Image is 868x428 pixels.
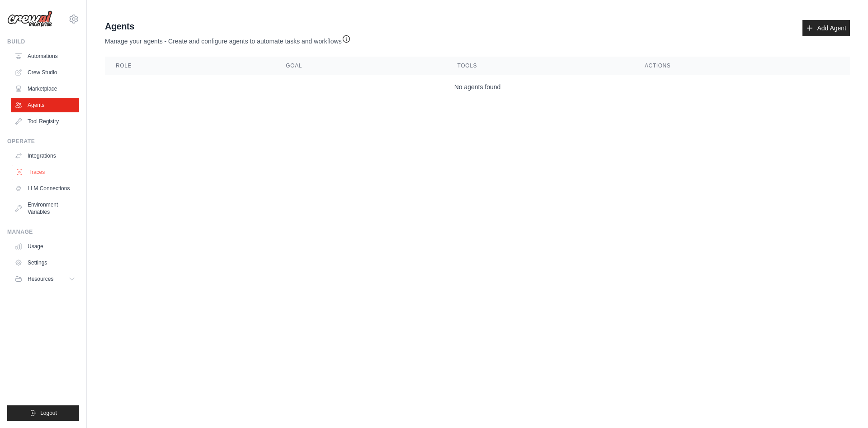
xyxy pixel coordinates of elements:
[11,65,79,80] a: Crew Studio
[634,57,850,75] th: Actions
[11,49,79,63] a: Automations
[11,272,79,286] button: Resources
[7,38,79,45] div: Build
[11,82,79,96] a: Marketplace
[11,239,79,254] a: Usage
[11,255,79,270] a: Settings
[28,275,53,283] span: Resources
[11,181,79,196] a: LLM Connections
[11,114,79,129] a: Tool Registry
[7,405,79,421] button: Logout
[105,20,351,33] h2: Agents
[7,228,79,236] div: Manage
[802,20,850,36] a: Add Agent
[7,138,79,145] div: Operate
[275,57,446,75] th: Goal
[11,98,79,112] a: Agents
[7,10,52,28] img: Logo
[105,57,275,75] th: Role
[105,75,850,99] td: No agents found
[447,57,634,75] th: Tools
[11,197,79,219] a: Environment Variables
[105,33,351,46] p: Manage your agents - Create and configure agents to automate tasks and workflows
[12,165,80,179] a: Traces
[11,149,79,163] a: Integrations
[40,409,57,417] span: Logout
